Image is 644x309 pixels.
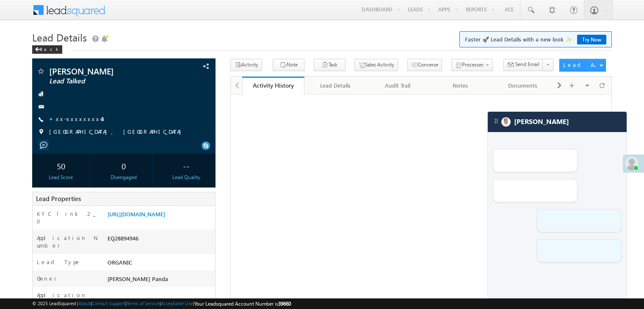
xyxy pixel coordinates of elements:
[108,275,168,282] span: [PERSON_NAME] Panda
[37,234,99,249] label: Application Number
[49,115,104,122] a: +xx-xxxxxxxx43
[160,174,213,181] div: Lead Quality
[161,301,193,306] a: Acceptable Use
[230,59,262,71] button: Activity
[492,77,554,94] a: Documents
[577,35,606,44] a: Try Now
[108,210,165,218] a: [URL][DOMAIN_NAME]
[105,234,215,246] div: EQ28894946
[451,59,493,71] button: Processes
[501,117,511,127] img: Carter
[105,258,215,270] div: ORGANIC
[304,77,367,94] a: Lead Details
[503,59,543,71] button: Send Email
[514,118,569,126] span: Carter
[32,30,87,44] span: Lead Details
[37,291,99,306] label: Application Status
[429,77,492,94] a: Notes
[127,301,160,306] a: Terms of Service
[37,210,99,225] label: KYC link 2_0
[374,80,422,91] div: Audit Trail
[515,61,539,68] span: Send Email
[487,111,627,298] div: carter-dragCarter[PERSON_NAME]
[311,80,359,91] div: Lead Details
[97,174,150,181] div: Disengaged
[160,158,213,174] div: --
[407,59,442,71] button: Converse
[559,59,606,72] button: Lead Actions
[78,301,91,306] a: About
[37,275,57,282] label: Owner
[194,301,291,307] span: Your Leadsquared Account Number is
[462,61,484,68] span: Processes
[314,59,345,71] button: Task
[273,59,304,71] button: Note
[32,300,291,308] span: © 2025 LeadSquared | | | | |
[493,118,500,124] img: carter-drag
[436,80,484,91] div: Notes
[49,128,185,136] span: [GEOGRAPHIC_DATA], [GEOGRAPHIC_DATA]
[563,61,599,69] div: Lead Actions
[49,67,163,75] span: [PERSON_NAME]
[242,77,304,94] a: Activity History
[249,81,298,89] div: Activity History
[32,45,66,52] a: Back
[36,194,81,203] span: Lead Properties
[354,59,398,71] button: Sales Activity
[34,174,88,181] div: Lead Score
[92,301,125,306] a: Contact Support
[37,258,81,266] label: Lead Type
[49,77,163,86] span: Lead Talked
[97,158,150,174] div: 0
[367,77,429,94] a: Audit Trail
[34,158,88,174] div: 50
[465,35,606,44] span: Faster 🚀 Lead Details with a new look ✨
[278,301,291,307] span: 39660
[32,45,62,54] div: Back
[499,80,547,91] div: Documents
